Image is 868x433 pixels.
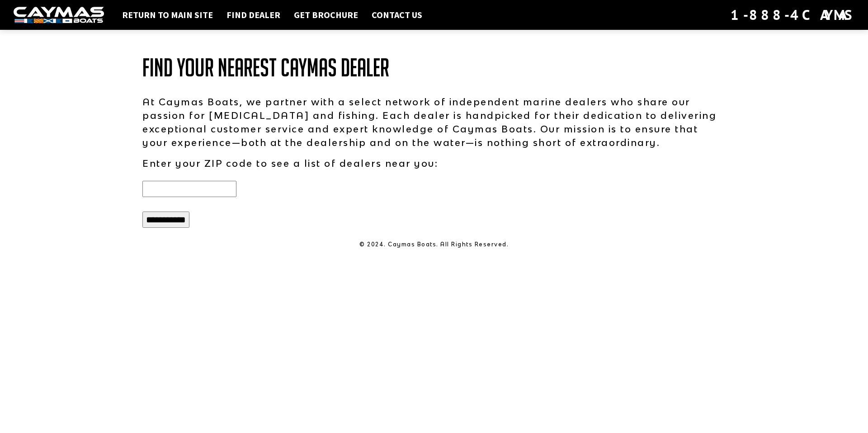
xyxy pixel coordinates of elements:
[142,240,726,249] p: © 2024. Caymas Boats. All Rights Reserved.
[14,7,104,24] img: white-logo-c9c8dbefe5ff5ceceb0f0178aa75bf4bb51f6bca0971e226c86eb53dfe498488.png
[142,95,726,149] p: At Caymas Boats, we partner with a select network of independent marine dealers who share our pas...
[222,9,285,21] a: Find Dealer
[289,9,363,21] a: Get Brochure
[731,5,854,25] div: 1-888-4CAYMAS
[367,9,427,21] a: Contact Us
[118,9,217,21] a: Return to main site
[142,156,726,170] p: Enter your ZIP code to see a list of dealers near you:
[142,54,726,81] h1: Find Your Nearest Caymas Dealer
